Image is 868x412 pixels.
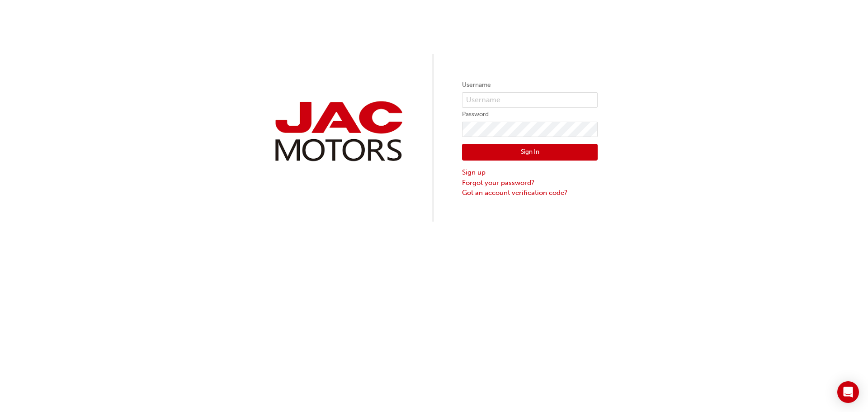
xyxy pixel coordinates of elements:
button: Sign In [462,144,598,161]
a: Got an account verification code? [462,188,598,198]
input: Username [462,92,598,108]
img: jac-portal [270,98,406,165]
div: Open Intercom Messenger [837,381,859,403]
label: Username [462,80,598,90]
a: Sign up [462,167,598,178]
label: Password [462,109,598,120]
a: Forgot your password? [462,178,598,188]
